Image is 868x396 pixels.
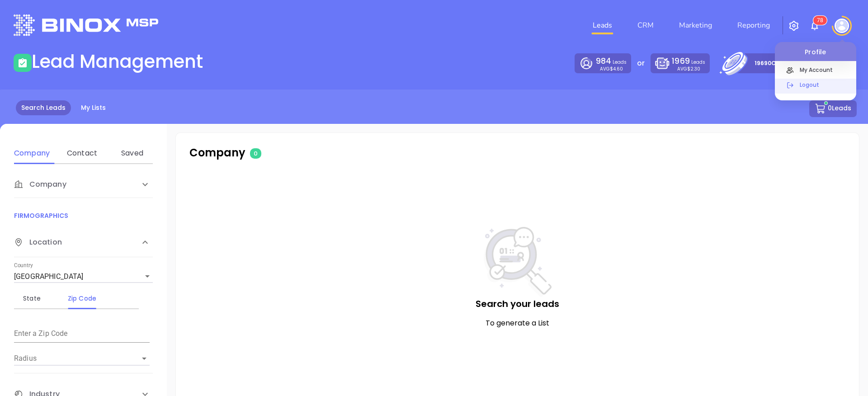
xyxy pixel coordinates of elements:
[795,65,856,75] p: My Account
[14,293,50,304] div: State
[484,227,552,297] img: NoSearch
[596,56,627,67] p: Leads
[64,293,100,304] div: Zip Code
[809,20,820,31] img: iconNotification
[634,16,657,34] a: CRM
[14,148,50,159] div: Company
[677,67,700,71] p: AVG
[775,64,856,79] a: My Account
[672,56,689,66] span: 1969
[589,16,616,34] a: Leads
[138,352,151,365] button: Open
[64,148,100,159] div: Contact
[835,19,849,33] img: user
[687,66,700,72] span: $2.30
[795,80,856,90] p: Logout
[75,100,111,115] a: My Lists
[189,145,413,161] p: Company
[813,16,827,25] sup: 78
[788,20,799,31] img: iconSetting
[820,17,823,24] span: 8
[817,17,820,24] span: 7
[32,51,203,72] h1: Lead Management
[194,318,841,329] p: To generate a List
[16,100,71,115] a: Search Leads
[600,67,623,71] p: AVG
[610,66,623,72] span: $4.60
[637,58,645,69] p: or
[14,14,158,36] img: logo
[14,269,153,284] div: [GEOGRAPHIC_DATA]
[14,228,153,257] div: Location
[809,100,857,117] button: 0Leads
[596,56,611,66] span: 984
[114,148,150,159] div: Saved
[14,263,33,269] label: Country
[775,42,856,57] p: Profile
[14,211,153,221] p: FIRMOGRAPHICS
[14,237,62,248] span: Location
[14,171,153,198] div: Company
[734,16,774,34] a: Reporting
[250,148,261,159] span: 0
[675,16,716,34] a: Marketing
[14,179,66,190] span: Company
[672,56,705,67] p: Leads
[755,59,793,68] p: 19690 Credits
[194,297,841,311] p: Search your leads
